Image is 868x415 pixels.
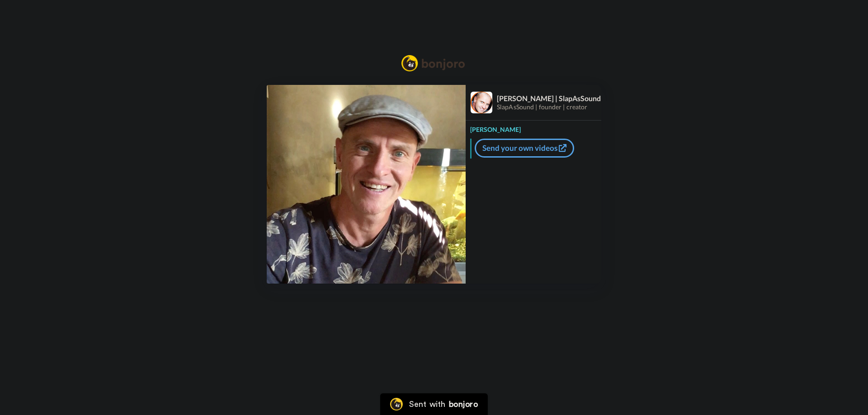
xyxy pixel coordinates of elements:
a: Send your own videos [475,139,574,158]
div: [PERSON_NAME] | SlapAsSound [497,94,601,103]
img: 2330988a-c006-4f6f-9010-4d173c815db4-thumb.jpg [267,85,466,284]
img: Profile Image [471,92,492,113]
img: Bonjoro Logo [401,55,465,71]
div: SlapAsSound | founder | creator [497,103,601,111]
div: [PERSON_NAME] [466,121,601,134]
